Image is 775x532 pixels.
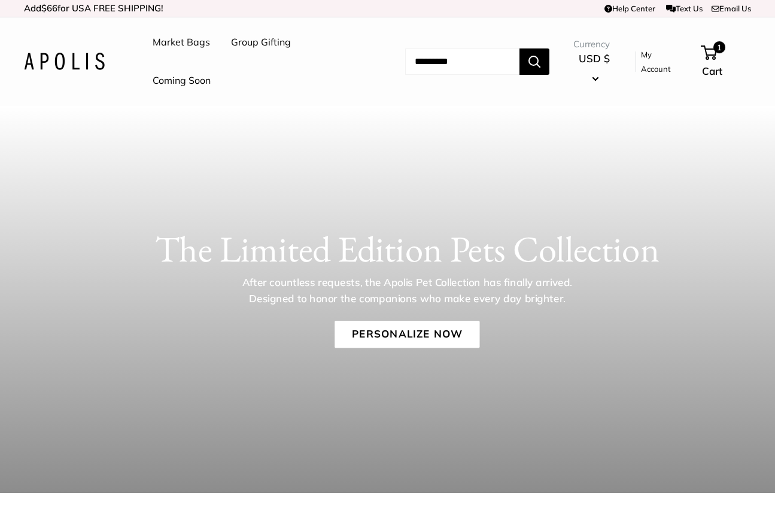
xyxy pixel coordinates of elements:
span: Currency [573,36,615,53]
span: Cart [702,65,722,77]
a: Email Us [712,4,751,13]
a: Text Us [666,4,703,13]
span: 1 [713,41,725,53]
a: Personalize Now [335,321,479,348]
span: USD $ [579,52,610,65]
input: Search... [405,48,519,75]
a: Market Bags [153,34,210,51]
h1: The Limited Edition Pets Collection [62,227,752,270]
a: Help Center [604,4,655,13]
p: After countless requests, the Apolis Pet Collection has finally arrived. Designed to honor the co... [222,275,592,306]
button: Search [519,48,549,75]
a: Coming Soon [153,72,211,90]
a: 1 Cart [702,42,751,81]
button: USD $ [573,49,615,87]
span: $66 [41,2,57,14]
img: Apolis [24,53,105,70]
a: My Account [641,47,682,77]
a: Group Gifting [231,34,291,51]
